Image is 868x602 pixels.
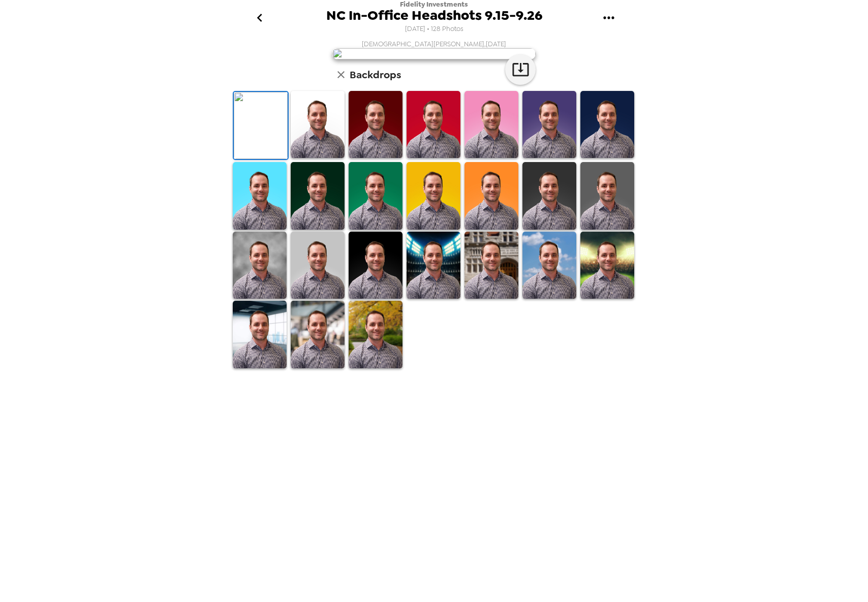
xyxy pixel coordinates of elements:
[332,48,536,59] img: user
[592,2,625,35] button: gallery menu
[405,22,463,36] span: [DATE] • 128 Photos
[326,9,542,22] span: NC In-Office Headshots 9.15-9.26
[234,92,288,160] img: Original
[362,40,506,48] span: [DEMOGRAPHIC_DATA][PERSON_NAME] , [DATE]
[243,2,276,35] button: go back
[350,67,401,83] h6: Backdrops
